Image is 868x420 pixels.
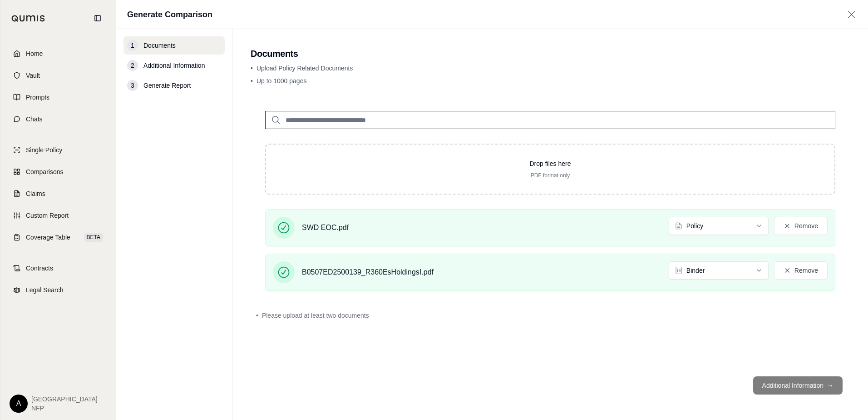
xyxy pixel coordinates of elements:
[6,205,110,225] a: Custom Report
[127,80,138,91] div: 3
[281,172,820,179] p: PDF format only
[143,41,176,50] span: Documents
[262,311,369,320] span: Please upload at least two documents
[774,217,828,235] button: Remove
[143,81,191,90] span: Generate Report
[26,211,69,220] span: Custom Report
[251,47,850,60] h2: Documents
[11,15,45,22] img: Qumis Logo
[26,49,43,58] span: Home
[302,222,349,233] span: SWD EOC.pdf
[251,65,253,72] span: •
[90,11,105,25] button: Collapse sidebar
[6,140,110,160] a: Single Policy
[26,167,63,176] span: Comparisons
[26,71,40,80] span: Vault
[6,280,110,300] a: Legal Search
[10,395,28,413] div: A
[281,159,820,168] p: Drop files here
[774,261,828,280] button: Remove
[26,233,70,242] span: Coverage Table
[31,395,98,404] span: [GEOGRAPHIC_DATA]
[127,40,138,51] div: 1
[6,109,110,129] a: Chats
[6,162,110,182] a: Comparisons
[143,61,205,70] span: Additional Information
[6,227,110,247] a: Coverage TableBETA
[26,264,53,273] span: Contracts
[251,77,253,85] span: •
[6,258,110,278] a: Contracts
[302,267,434,278] span: B0507ED2500139_R360EsHoldingsI.pdf
[31,404,98,413] span: NFP
[26,93,49,102] span: Prompts
[256,65,353,72] span: Upload Policy Related Documents
[6,65,110,85] a: Vault
[26,189,45,198] span: Claims
[26,115,43,124] span: Chats
[26,145,62,155] span: Single Policy
[256,77,307,85] span: Up to 1000 pages
[127,8,212,21] h1: Generate Comparison
[256,311,258,320] span: •
[26,285,64,295] span: Legal Search
[6,44,110,64] a: Home
[6,184,110,204] a: Claims
[84,233,103,242] span: BETA
[6,87,110,107] a: Prompts
[127,60,138,71] div: 2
